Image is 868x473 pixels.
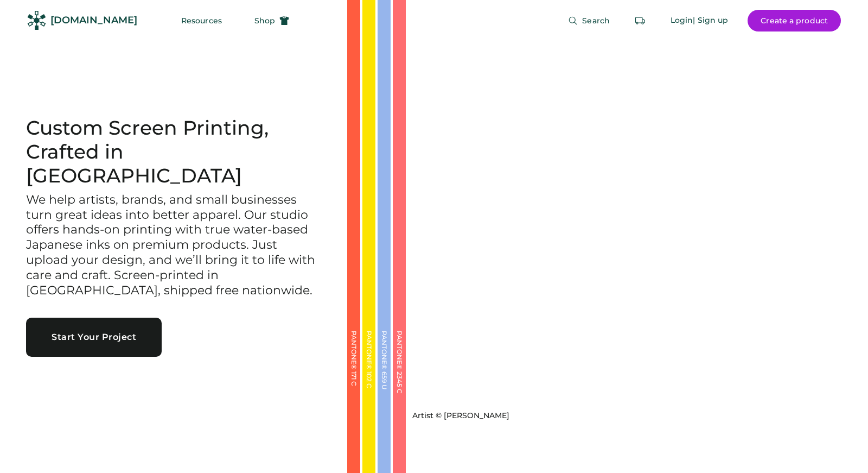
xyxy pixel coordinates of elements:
[254,17,275,24] span: Shop
[748,10,841,31] button: Create a product
[671,15,693,26] div: Login
[26,318,162,357] button: Start Your Project
[381,331,387,439] div: PANTONE® 659 U
[241,10,302,31] button: Shop
[396,331,403,439] div: PANTONE® 2345 C
[366,331,372,439] div: PANTONE® 102 C
[50,14,137,27] div: [DOMAIN_NAME]
[555,10,623,31] button: Search
[26,192,319,299] h3: We help artists, brands, and small businesses turn great ideas into better apparel. Our studio of...
[693,15,728,26] div: | Sign up
[412,411,509,421] div: Artist © [PERSON_NAME]
[26,116,321,188] h1: Custom Screen Printing, Crafted in [GEOGRAPHIC_DATA]
[168,10,235,31] button: Resources
[408,406,509,421] a: Artist © [PERSON_NAME]
[27,11,46,30] img: Rendered Logo - Screens
[629,10,651,31] button: Retrieve an order
[582,17,610,24] span: Search
[350,331,357,439] div: PANTONE® 171 C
